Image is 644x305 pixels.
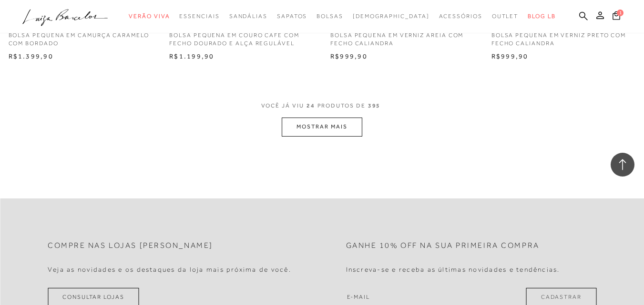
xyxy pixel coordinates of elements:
[323,26,482,48] a: BOLSA PEQUENA EM VERNIZ AREIA COM FECHO CALIANDRA
[162,26,321,48] a: BOLSA PEQUENA EM COURO CAFÉ COM FECHO DOURADO E ALÇA REGULÁVEL
[261,102,383,109] span: VOCÊ JÁ VIU PRODUTOS DE
[277,8,307,25] a: categoryNavScreenReaderText
[282,118,362,136] button: MOSTRAR MAIS
[317,13,343,20] span: Bolsas
[439,8,482,25] a: categoryNavScreenReaderText
[129,8,170,25] a: categoryNavScreenReaderText
[528,13,555,20] span: BLOG LB
[1,26,160,48] a: BOLSA PEQUENA EM CAMURÇA CARAMELO COM BORDADO
[229,13,267,20] span: Sandálias
[229,8,267,25] a: categoryNavScreenReaderText
[48,241,213,250] h2: Compre nas lojas [PERSON_NAME]
[179,8,219,25] a: categoryNavScreenReaderText
[346,241,540,250] h2: Ganhe 10% off na sua primeira compra
[330,52,368,60] span: R$999,90
[368,102,381,109] span: 395
[346,266,560,274] h4: Inscreva-se e receba as últimas novidades e tendências.
[492,13,519,20] span: Outlet
[179,13,219,20] span: Essenciais
[439,13,482,20] span: Acessórios
[48,266,291,274] h4: Veja as novidades e os destaques da loja mais próxima de você.
[492,8,519,25] a: categoryNavScreenReaderText
[169,52,214,60] span: R$1.199,90
[277,13,307,20] span: Sapatos
[9,52,53,60] span: R$1.399,90
[484,26,643,48] a: BOLSA PEQUENA EM VERNIZ PRETO COM FECHO CALIANDRA
[610,10,623,23] button: 1
[317,8,343,25] a: categoryNavScreenReaderText
[491,52,529,60] span: R$999,90
[528,8,555,25] a: BLOG LB
[129,13,170,20] span: Verão Viva
[617,10,624,16] span: 1
[307,102,315,109] span: 24
[353,13,429,20] span: [DEMOGRAPHIC_DATA]
[353,8,429,25] a: noSubCategoriesText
